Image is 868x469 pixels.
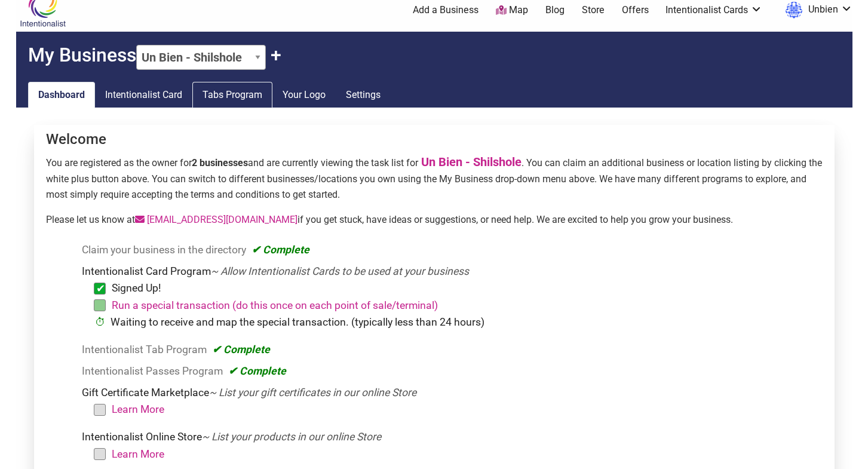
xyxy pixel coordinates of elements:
[496,4,528,17] a: Map
[336,82,391,108] a: Settings
[100,280,818,296] li: Signed Up!
[582,4,605,17] a: Store
[135,214,297,225] a: [EMAIL_ADDRESS][DOMAIN_NAME]
[46,212,823,228] p: Please let us know at if you get stuck, have ideas or suggestions, or need help. We are excited t...
[192,157,248,168] strong: 2 businesses
[413,4,479,17] a: Add a Business
[272,82,336,108] a: Your Logo
[46,131,823,148] h4: Welcome
[28,82,95,108] a: Dashboard
[112,403,164,415] a: Learn More
[665,4,762,17] a: Intentionalist Cards
[421,155,522,169] a: Un Bien - Shilshole
[100,314,818,330] li: Waiting to receive and map the special transaction. (typically less than 24 hours)
[82,363,818,379] li: Intentionalist Passes Program
[82,241,818,258] li: Claim your business in the directory
[82,263,818,336] li: Intentionalist Card Program
[622,4,649,17] a: Offers
[16,32,852,70] h2: My Business
[209,387,416,399] em: ~ List your gift certificates in our online Store
[192,82,272,108] a: Tabs Program
[82,428,818,468] li: Intentionalist Online Store
[95,82,192,108] a: Intentionalist Card
[112,448,164,460] a: Learn More
[82,341,818,358] li: Intentionalist Tab Program
[82,384,818,424] li: Gift Certificate Marketplace
[46,152,823,202] p: You are registered as the owner for and are currently viewing the task list for . You can claim a...
[112,299,438,311] a: Run a special transaction (do this once on each point of sale/terminal)
[211,265,469,277] em: ~ Allow Intentionalist Cards to be used at your business
[271,44,281,66] button: Claim Another
[202,431,381,443] em: ~ List your products in our online Store
[545,4,565,17] a: Blog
